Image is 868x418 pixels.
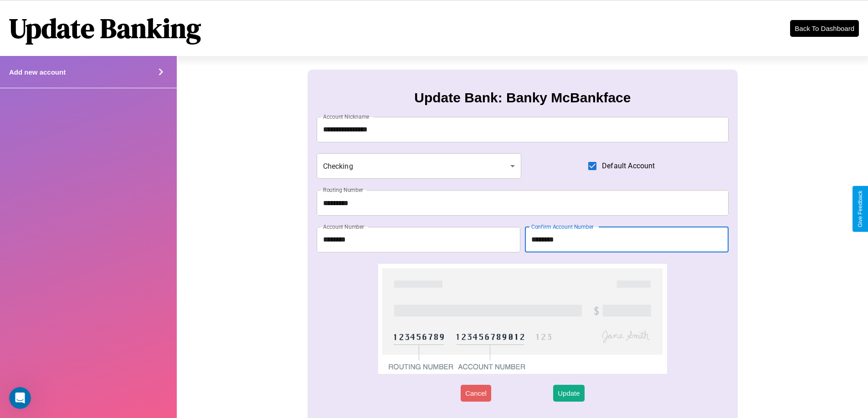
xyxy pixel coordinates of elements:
h1: Update Banking [9,10,201,47]
span: Default Account [602,161,655,171]
img: check [378,264,667,374]
button: Back To Dashboard [790,20,859,37]
button: Cancel [461,385,491,402]
div: Checking [317,153,522,179]
h3: Update Bank: Banky McBankface [414,90,631,106]
h4: Add new account [9,68,66,76]
label: Routing Number [323,186,363,194]
iframe: Intercom live chat [9,387,31,409]
label: Confirm Account Number [531,223,594,231]
button: Update [553,385,584,402]
div: Give Feedback [857,191,863,227]
label: Account Nickname [323,113,370,121]
label: Account Number [323,223,364,231]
